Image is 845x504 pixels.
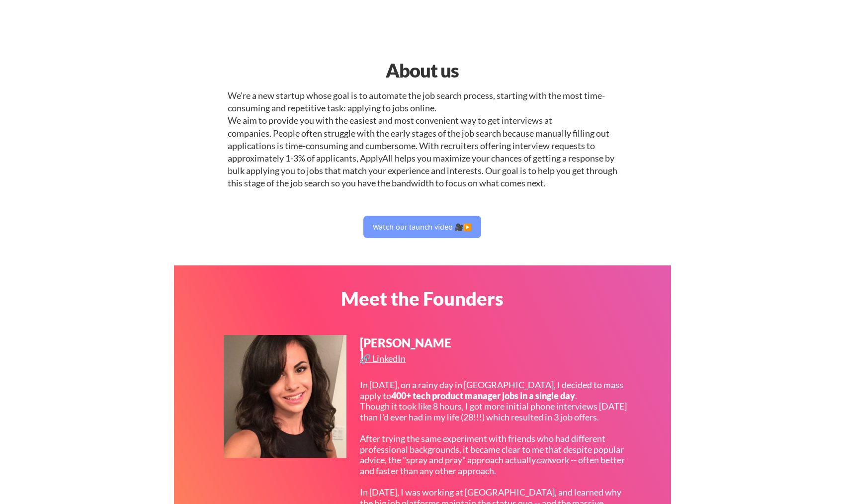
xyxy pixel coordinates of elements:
[360,354,408,363] div: 🔗 LinkedIn
[295,289,550,308] div: Meet the Founders
[360,337,452,361] div: [PERSON_NAME]
[363,216,481,238] button: Watch our launch video 🎥▶️
[536,454,549,465] em: can
[228,89,617,190] div: We're a new startup whose goal is to automate the job search process, starting with the most time...
[391,390,575,401] strong: 400+ tech product manager jobs in a single day
[360,354,408,366] a: 🔗 LinkedIn
[295,56,550,84] div: About us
